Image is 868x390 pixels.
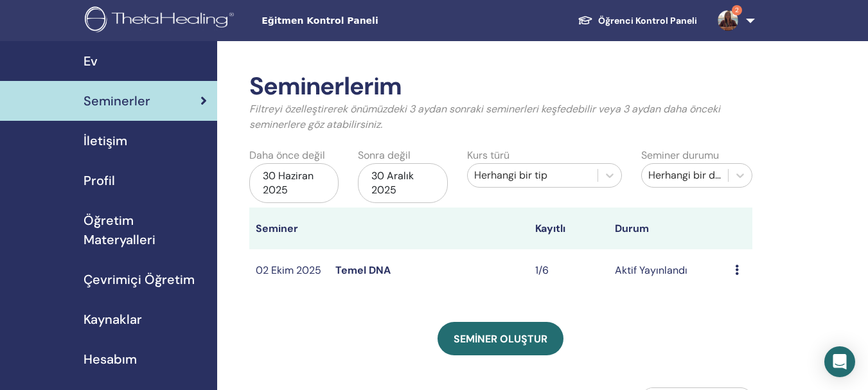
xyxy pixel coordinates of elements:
[263,169,314,197] font: 30 Haziran 2025
[256,263,321,277] font: 02 Ekim 2025
[84,311,142,328] font: Kaynaklar
[735,6,739,14] font: 2
[84,53,98,69] font: Ev
[438,322,563,355] a: Seminer oluştur
[567,8,707,33] a: Öğrenci Kontrol Paneli
[578,15,593,26] img: graduation-cap-white.svg
[535,263,549,277] font: 1/6
[335,263,391,277] a: Temel DNA
[615,263,687,277] font: Aktif Yayınlandı
[454,332,547,346] font: Seminer oluştur
[84,351,137,368] font: Hesabım
[535,222,565,235] font: Kayıtlı
[84,172,115,189] font: Profil
[84,93,150,109] font: Seminerler
[85,6,238,35] img: logo.png
[249,102,720,131] font: Filtreyi özelleştirerek önümüzdeki 3 aydan sonraki seminerleri keşfedebilir veya 3 aydan daha önc...
[249,148,325,162] font: Daha önce değil
[474,168,547,182] font: Herhangi bir tip
[84,212,155,248] font: Öğretim Materyalleri
[824,346,855,377] div: Open Intercom Messenger
[84,132,127,149] font: İletişim
[358,148,411,162] font: Sonra değil
[598,15,697,26] font: Öğrenci Kontrol Paneli
[641,148,719,162] font: Seminer durumu
[249,70,402,102] font: Seminerlerim
[648,168,740,182] font: Herhangi bir durum
[718,10,738,31] img: default.jpg
[84,271,195,288] font: Çevrimiçi Öğretim
[467,148,509,162] font: Kurs türü
[256,222,298,235] font: Seminer
[261,15,378,26] font: Eğitmen Kontrol Paneli
[371,169,414,197] font: 30 Aralık 2025
[615,222,649,235] font: Durum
